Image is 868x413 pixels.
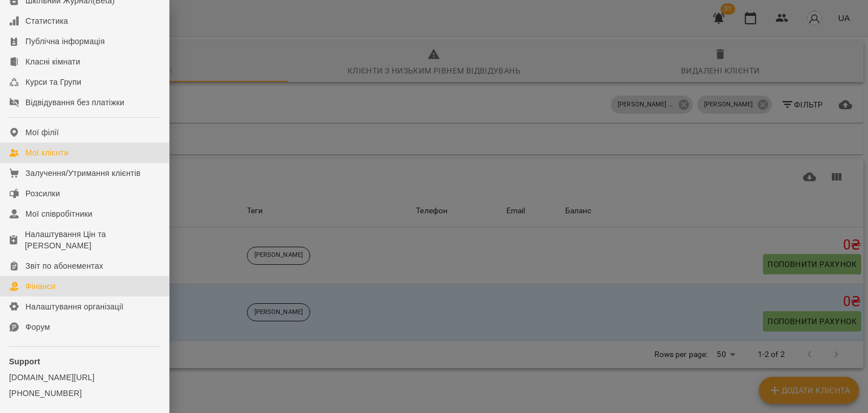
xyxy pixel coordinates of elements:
div: Класні кімнати [25,56,80,67]
div: Фінанси [25,281,55,292]
div: Налаштування Цін та [PERSON_NAME] [25,229,160,251]
div: Звіт по абонементах [25,260,103,272]
div: Залучення/Утримання клієнтів [25,167,141,179]
div: Мої клієнти [25,147,68,158]
div: Статистика [25,15,68,27]
div: Налаштування організації [25,301,124,312]
a: [DOMAIN_NAME][URL] [9,372,160,383]
a: [PHONE_NUMBER] [9,388,160,399]
div: Відвідування без платіжки [25,97,124,108]
div: Публічна інформація [25,36,105,47]
p: Support [9,356,160,367]
div: Розсилки [25,188,60,199]
div: Курси та Групи [25,76,81,88]
div: Форум [25,321,50,333]
div: Мої філії [25,127,59,138]
div: Мої співробітники [25,208,93,220]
